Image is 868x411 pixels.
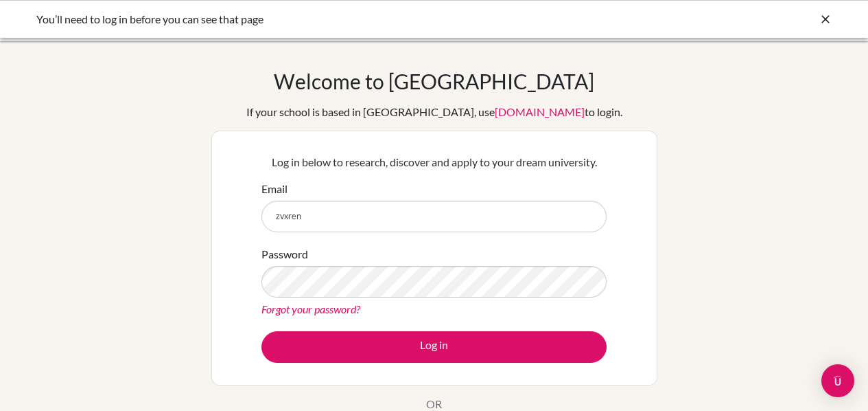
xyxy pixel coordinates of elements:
[495,105,585,118] a: [DOMAIN_NAME]
[274,69,594,93] h1: Welcome to [GEOGRAPHIC_DATA]
[261,181,288,197] label: Email
[261,331,607,363] button: Log in
[246,104,622,120] div: If your school is based in [GEOGRAPHIC_DATA], use to login.
[261,246,308,263] label: Password
[261,154,607,170] p: Log in below to research, discover and apply to your dream university.
[821,364,854,397] div: Open Intercom Messenger
[36,11,626,27] div: You’ll need to log in before you can see that page
[261,302,360,315] a: Forgot your password?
